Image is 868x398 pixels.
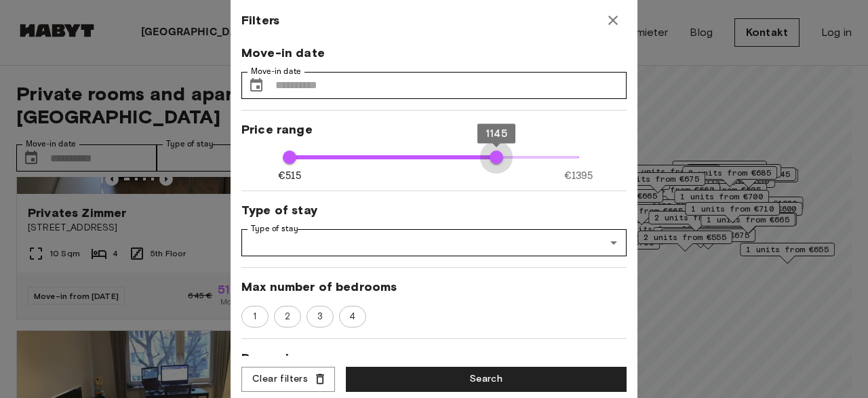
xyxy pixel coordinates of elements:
span: Move-in date [241,45,627,61]
label: Move-in date [251,66,301,77]
button: Clear filters [241,367,335,392]
span: Type of stay [241,202,627,218]
span: 1 [245,310,264,323]
div: 2 [274,306,301,327]
span: €515 [278,169,301,183]
span: Filters [241,12,279,28]
span: Room size [241,350,627,366]
span: 4 [342,310,363,323]
button: Search [346,367,627,392]
span: Price range [241,121,627,138]
div: 3 [307,306,334,327]
span: 3 [310,310,330,323]
button: Choose date [243,72,270,99]
span: €1395 [564,169,593,183]
div: 1 [241,306,269,327]
div: 4 [339,306,366,327]
span: 2 [277,310,298,323]
span: Max number of bedrooms [241,279,627,295]
label: Type of stay [251,223,298,235]
span: 1145 [486,127,507,139]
